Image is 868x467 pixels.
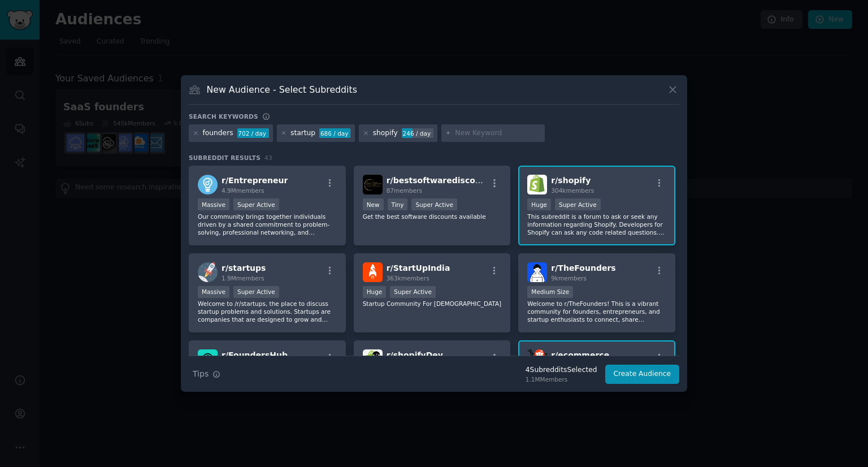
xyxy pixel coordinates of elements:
img: shopifyDev [363,349,383,369]
div: New [363,198,384,210]
span: r/ Entrepreneur [222,176,288,185]
img: TheFounders [527,262,547,282]
span: 4.9M members [222,187,264,194]
p: Our community brings together individuals driven by a shared commitment to problem-solving, profe... [198,213,337,236]
img: FoundersHub [198,349,218,369]
div: Huge [527,198,551,210]
img: bestsoftwarediscounts [363,175,383,194]
div: Massive [198,286,229,298]
div: Super Active [233,286,279,298]
img: startups [198,262,218,282]
span: r/ shopifyDev [387,351,443,360]
h3: New Audience - Select Subreddits [207,84,357,96]
div: shopify [373,128,398,139]
div: 246 / day [402,128,433,139]
img: ecommerce [527,349,547,369]
span: 43 [264,154,272,161]
span: r/ startups [222,263,266,273]
p: Welcome to r/TheFounders! This is a vibrant community for founders, entrepreneurs, and startup en... [527,300,666,323]
input: New Keyword [455,128,541,139]
div: Super Active [233,198,279,210]
div: Massive [198,198,229,210]
div: Super Active [411,198,457,210]
span: r/ bestsoftwarediscounts [387,176,495,185]
div: Tiny [388,198,408,210]
button: Create Audience [605,365,680,384]
span: 9k members [551,275,587,282]
div: 686 / day [319,128,351,139]
span: 363k members [387,275,429,282]
div: founders [203,128,233,139]
img: Entrepreneur [198,175,218,194]
span: 304k members [551,187,594,194]
span: r/ ecommerce [551,351,609,360]
span: Tips [193,368,209,380]
span: r/ shopify [551,176,591,185]
span: r/ TheFounders [551,263,615,273]
div: Super Active [390,286,436,298]
div: 702 / day [237,128,269,139]
p: Startup Community For [DEMOGRAPHIC_DATA] [363,300,502,308]
p: Welcome to /r/startups, the place to discuss startup problems and solutions. Startups are compani... [198,300,337,323]
div: 1.1M Members [526,375,597,383]
div: Medium Size [527,286,573,298]
span: 1.9M members [222,275,264,282]
img: shopify [527,175,547,194]
span: r/ FoundersHub [222,351,288,360]
div: startup [290,128,315,139]
h3: Search keywords [189,113,258,120]
img: StartUpIndia [363,262,383,282]
p: Get the best software discounts available [363,213,502,220]
div: Super Active [555,198,601,210]
p: This subreddit is a forum to ask or seek any information regarding Shopify. Developers for Shopif... [527,213,666,236]
div: 4 Subreddit s Selected [526,365,597,375]
span: Subreddit Results [189,154,261,162]
span: 87 members [387,187,422,194]
span: r/ StartUpIndia [387,263,450,273]
button: Tips [189,364,224,384]
div: Huge [363,286,387,298]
